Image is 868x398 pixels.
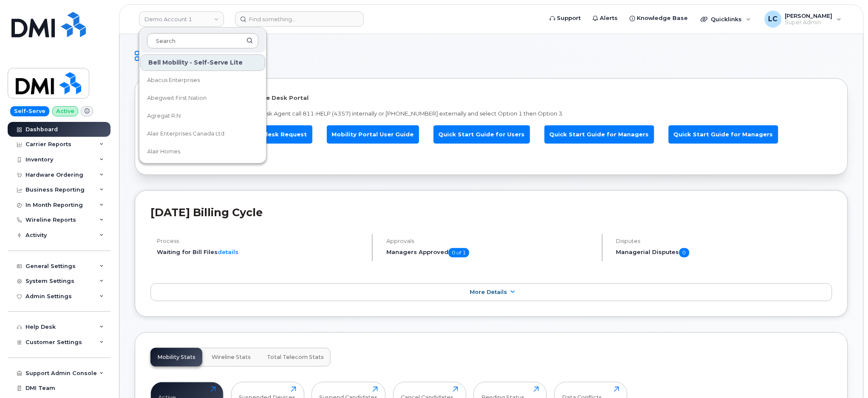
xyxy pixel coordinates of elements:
[147,76,200,85] span: Abacus Enterprises
[150,94,832,102] p: Welcome to the Mobile Device Service Desk Portal
[157,248,365,256] li: Waiting for Bill Files
[327,125,419,144] a: Mobility Portal User Guide
[434,125,530,144] a: Quick Start Guide for Users
[150,206,832,219] h2: [DATE] Billing Cycle
[140,143,265,160] a: Alair Homes
[140,90,265,107] a: Abegweit First Nation
[679,248,689,257] span: 0
[157,238,365,244] h4: Process
[140,54,265,71] div: Bell Mobility - Self-Serve Lite
[147,112,181,120] span: Agregat R.N
[448,248,469,257] span: 0 of 1
[140,72,265,89] a: Abacus Enterprises
[267,354,324,361] span: Total Telecom Stats
[386,248,594,257] h5: Managers Approved
[212,354,251,361] span: Wireline Stats
[147,94,207,102] span: Abegweit First Nation
[140,125,265,142] a: Alair Enterprises Canada Ltd
[147,147,180,156] span: Alair Homes
[669,125,778,144] a: Quick Start Guide for Managers
[470,289,507,295] span: More Details
[147,33,258,48] input: Search
[616,248,832,257] h5: Managerial Disputes
[218,248,238,255] a: details
[616,238,832,244] h4: Disputes
[386,238,594,244] h4: Approvals
[150,110,832,118] p: To speak with a Mobile Device Service Desk Agent call 811-HELP (4357) internally or [PHONE_NUMBER...
[545,125,654,144] a: Quick Start Guide for Managers
[140,107,265,124] a: Agregat R.N
[147,130,224,138] span: Alair Enterprises Canada Ltd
